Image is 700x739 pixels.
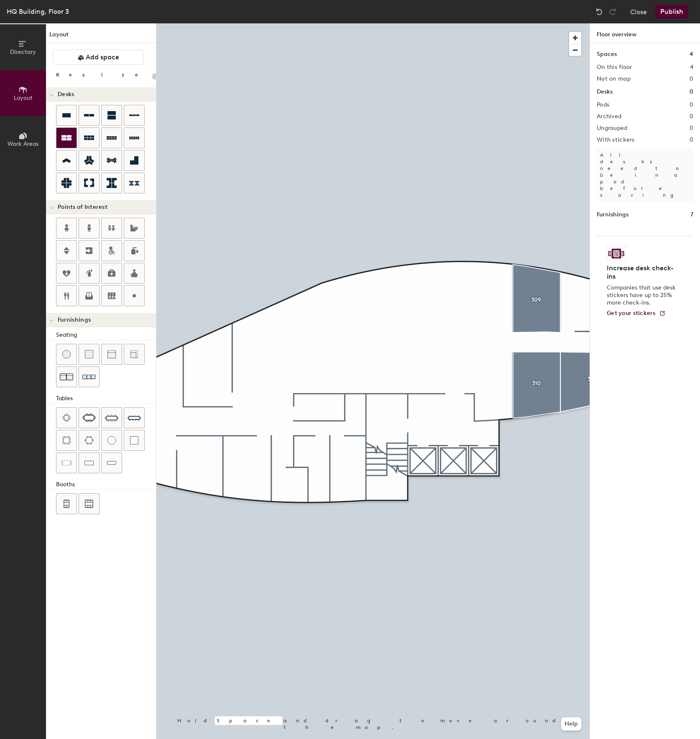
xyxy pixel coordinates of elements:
span: Get your stickers [607,310,656,317]
h2: On this floor [597,64,632,71]
button: Couch (x3) [79,366,100,387]
h2: 4 [690,64,693,71]
button: Help [561,717,581,731]
p: All desks need to be in a pod before saving [597,148,693,202]
span: Directory [10,48,36,56]
button: Ten seat table [124,407,145,428]
h2: With stickers [597,137,635,143]
img: Six seat table [82,414,96,422]
h1: 0 [690,87,693,97]
h2: Archived [597,113,621,120]
button: Eight seat table [101,407,122,428]
img: Stool [62,350,71,358]
h1: Spaces [597,50,617,59]
span: Furnishings [58,317,91,323]
button: Table (1x4) [101,452,122,473]
button: Add space [53,50,144,65]
button: Four seat table [56,407,77,428]
button: Close [630,5,647,18]
img: Table (1x4) [107,459,116,467]
img: Couch (corner) [130,350,138,358]
img: Table (round) [107,436,116,444]
button: Table (1x3) [79,452,100,473]
img: Six seat round table [84,436,94,444]
h2: 0 [690,113,693,120]
img: Table (1x2) [62,459,71,467]
span: Points of Interest [58,204,107,211]
img: Eight seat table [105,411,118,424]
img: Four seat table [62,414,71,422]
img: Table (1x1) [130,436,138,444]
div: Booths [56,480,156,489]
div: Tables [56,394,156,403]
h1: 4 [690,50,693,59]
h2: 0 [690,137,693,143]
a: Get your stickers [607,310,666,317]
p: Companies that use desk stickers have up to 25% more check-ins. [607,284,678,307]
button: Couch (x2) [56,366,77,387]
span: Desks [58,91,74,98]
img: Undo [595,8,603,16]
h1: Floor overview [590,23,700,43]
h2: Pods [597,102,609,108]
h2: Not on map [597,76,631,82]
h1: Layout [46,30,156,43]
button: Couch (middle) [101,344,122,365]
img: Couch (x2) [60,370,73,383]
img: Redo [608,8,617,16]
img: Six seat booth [85,500,93,508]
button: Stool [56,344,77,365]
h1: 7 [690,210,693,219]
img: Ten seat table [128,411,141,424]
button: Table (round) [101,430,122,451]
button: Couch (corner) [124,344,145,365]
img: Cushion [85,350,93,358]
img: Table (1x3) [84,459,94,467]
h2: Ungrouped [597,125,628,132]
button: Six seat booth [79,493,100,514]
h4: Increase desk check-ins [607,264,678,281]
img: Four seat round table [62,436,71,444]
img: Couch (x3) [82,371,96,383]
img: Couch (middle) [107,350,116,358]
div: HQ Building, Floor 3 [7,6,69,17]
span: Add space [86,53,119,61]
h2: 0 [690,125,693,132]
h2: 0 [690,102,693,108]
button: Publish [655,5,688,18]
h1: Desks [597,87,613,97]
h2: 0 [690,76,693,82]
button: Four seat round table [56,430,77,451]
button: Six seat round table [79,430,100,451]
button: Table (1x1) [124,430,145,451]
h1: Furnishings [597,210,628,219]
button: Table (1x2) [56,452,77,473]
button: Six seat table [79,407,100,428]
div: Resize [56,71,148,78]
button: Cushion [79,344,100,365]
img: Sticker logo [607,246,626,261]
img: Four seat booth [63,500,70,508]
span: Work Areas [8,140,38,147]
button: Four seat booth [56,493,77,514]
div: Seating [56,330,156,340]
span: Layout [14,94,33,102]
